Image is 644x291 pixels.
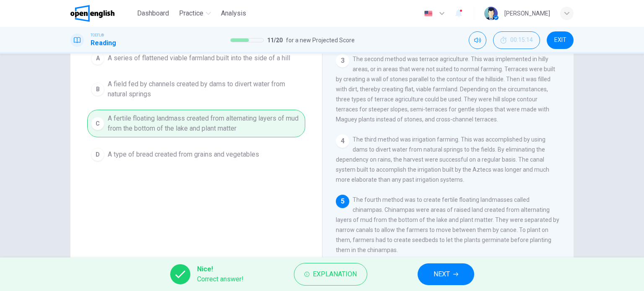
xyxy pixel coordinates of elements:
[336,136,549,183] span: The third method was irrigation farming. This was accomplished by using dams to divert water from...
[218,6,249,21] button: Analysis
[313,268,357,280] span: Explanation
[286,35,355,45] span: for a new Projected Score
[221,8,246,18] span: Analysis
[493,31,540,49] div: Hide
[484,7,498,20] img: Profile picture
[294,263,367,286] button: Explanation
[336,54,349,67] div: 3
[418,263,474,285] button: NEXT
[91,32,104,38] span: TOEFL®
[554,37,566,44] span: EXIT
[336,134,349,148] div: 4
[176,6,214,21] button: Practice
[70,5,114,22] img: OpenEnglish logo
[423,10,434,17] img: en
[336,195,349,208] div: 5
[336,196,559,253] span: The fourth method was to create fertile floating landmasses called chinampas. Chinampas were area...
[336,56,555,123] span: The second method was terrace agriculture. This was implemented in hilly areas, or in areas that ...
[469,31,486,49] div: Mute
[197,274,244,284] span: Correct answer!
[504,8,550,18] div: [PERSON_NAME]
[91,38,116,48] h1: Reading
[137,8,169,18] span: Dashboard
[134,6,172,21] button: Dashboard
[434,268,450,280] span: NEXT
[70,5,134,22] a: OpenEnglish logo
[493,31,540,49] button: 00:15:14
[197,264,244,274] span: Nice!
[547,31,574,49] button: EXIT
[179,8,203,18] span: Practice
[510,37,533,44] span: 00:15:14
[267,35,283,45] span: 11 / 20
